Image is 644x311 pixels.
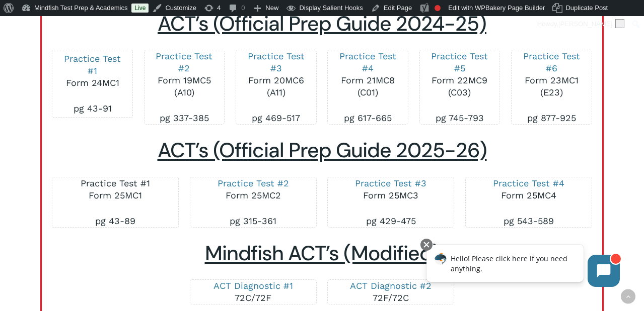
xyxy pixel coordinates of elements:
[435,5,441,11] div: Focus keyphrase not set
[213,280,293,291] a: ACT Diagnostic #1
[431,51,488,73] a: Practice Test #5
[350,280,432,291] a: ACT Diagnostic #2
[248,51,305,73] a: Practice Test #3
[338,177,444,215] p: Form 25MC3
[355,178,426,188] a: Practice Test #3
[476,215,582,227] p: pg 543-589
[200,177,306,215] p: Form 25MC2
[131,4,149,13] a: Live
[81,178,150,188] a: Practice Test #1
[155,50,214,112] p: Form 19MC5 (A10)
[430,50,489,112] p: Form 22MC9 (C03)
[158,137,487,164] span: ACT’s (Official Prep Guide 2025-26)
[338,112,397,124] p: pg 617-665
[338,280,444,304] p: 72F/72C
[416,237,630,297] iframe: Chatbot
[155,112,214,124] p: pg 337-385
[476,177,582,215] p: Form 25MC4
[523,51,580,73] a: Practice Test #6
[218,178,289,188] a: Practice Test #2
[246,50,306,112] p: Form 20MC6 (A11)
[338,50,397,112] p: Form 21MC8 (C01)
[200,280,306,304] p: 72C/72F
[64,53,121,76] a: Practice Test #1
[246,112,306,124] p: pg 469-517
[493,178,564,188] a: Practice Test #4
[156,51,212,73] a: Practice Test #2
[158,11,486,37] span: ACT’s (Official Prep Guide 2024-25)
[534,16,628,32] a: Howdy,
[430,112,489,124] p: pg 745-793
[522,50,581,112] p: Form 23MC1 (E23)
[338,215,444,227] p: pg 429-475
[339,51,396,73] a: Practice Test #4
[62,102,122,115] p: pg 43-91
[200,215,306,227] p: pg 315-361
[62,215,168,227] p: pg 43-89
[62,177,168,215] p: Form 25MC1
[558,20,612,28] span: [PERSON_NAME]
[62,53,122,102] p: Form 24MC1
[522,112,581,124] p: pg 877-925
[205,240,440,267] span: Mindfish ACT’s (Modified)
